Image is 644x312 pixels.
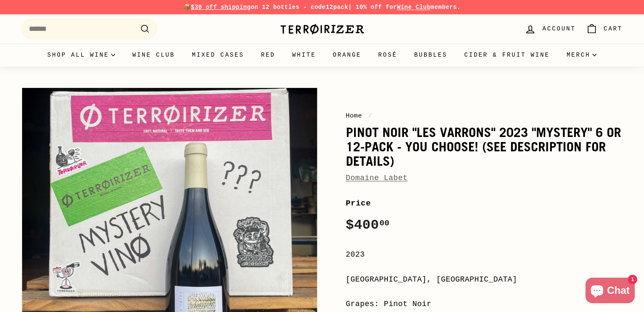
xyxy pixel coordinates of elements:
[39,44,124,66] summary: Shop all wine
[5,44,640,66] div: Primary
[379,219,390,228] sup: 00
[346,274,623,286] div: [GEOGRAPHIC_DATA], [GEOGRAPHIC_DATA]
[346,125,623,168] h1: Pinot Noir "Les Varrons" 2023 "mystery" 6 or 12-pack - You choose! (see description for details)
[581,16,628,41] a: Cart
[284,44,324,66] a: White
[183,44,252,66] a: Mixed Cases
[22,3,623,12] p: 📦 on 12 bottles - code | 10% off for members.
[604,24,623,33] span: Cart
[191,4,251,11] span: $30 off shipping
[456,44,558,66] a: Cider & Fruit Wine
[542,24,575,33] span: Account
[406,44,456,66] a: Bubbles
[326,4,348,11] strong: 12pack
[397,4,431,11] a: Wine Club
[324,44,370,66] a: Orange
[583,278,637,305] inbox-online-store-chat: Shopify online store chat
[520,16,580,41] a: Account
[346,298,623,310] div: Grapes: Pinot Noir
[346,197,623,210] label: Price
[346,174,408,182] a: Domaine Labet
[346,217,390,233] span: $400
[124,44,183,66] a: Wine Club
[366,112,375,120] span: /
[346,111,623,121] nav: breadcrumbs
[252,44,284,66] a: Red
[346,249,623,261] div: 2023
[370,44,406,66] a: Rosé
[558,44,605,66] summary: Merch
[346,112,362,120] a: Home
